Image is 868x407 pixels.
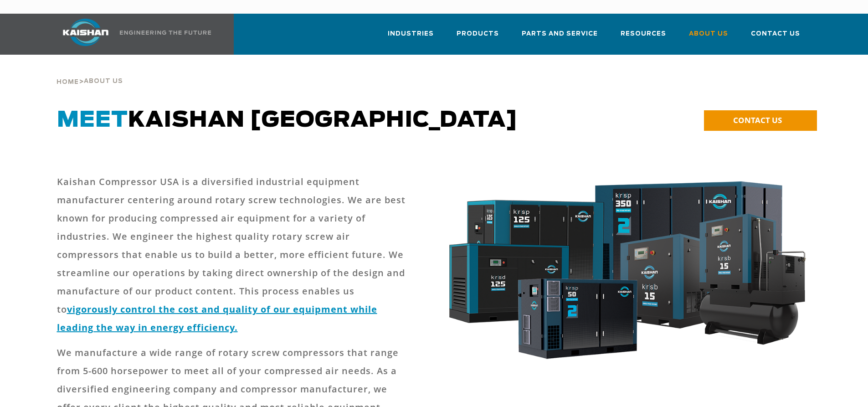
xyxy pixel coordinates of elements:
[621,22,666,53] a: Resources
[751,22,800,53] a: Contact Us
[57,109,128,131] span: Meet
[51,14,213,55] a: Kaishan USA
[522,22,598,53] a: Parts and Service
[457,22,499,53] a: Products
[388,22,434,53] a: Industries
[704,110,817,131] a: CONTACT US
[56,55,123,89] div: >
[57,173,411,337] p: Kaishan Compressor USA is a diversified industrial equipment manufacturer centering around rotary...
[689,29,728,39] span: About Us
[84,78,123,84] span: About Us
[522,29,598,39] span: Parts and Service
[56,79,79,85] span: Home
[621,29,666,39] span: Resources
[457,29,499,39] span: Products
[388,29,434,39] span: Industries
[57,109,518,131] span: Kaishan [GEOGRAPHIC_DATA]
[689,22,728,53] a: About Us
[51,19,120,46] img: kaishan logo
[56,77,79,86] a: Home
[733,115,782,125] span: CONTACT US
[440,173,812,374] img: krsb
[57,303,377,334] a: vigorously control the cost and quality of our equipment while leading the way in energy efficiency.
[751,29,800,39] span: Contact Us
[120,31,211,35] img: Engineering the future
